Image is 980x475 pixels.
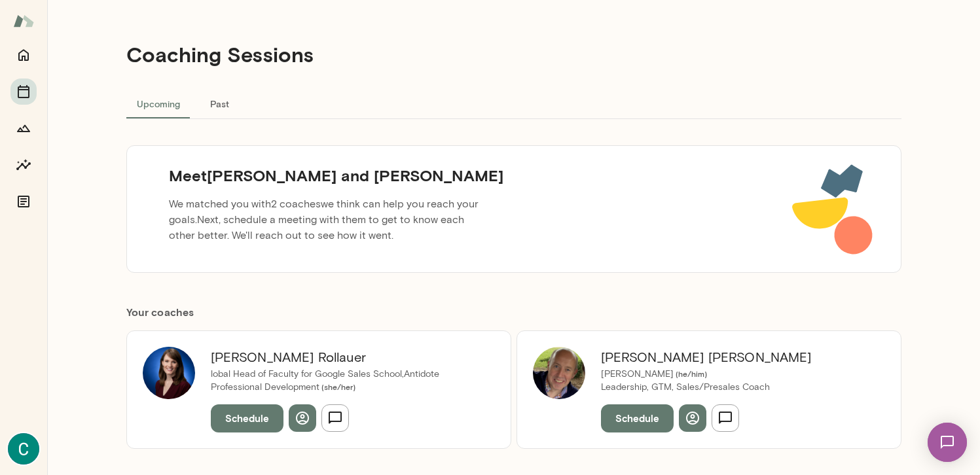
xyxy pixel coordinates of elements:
h5: Meet [PERSON_NAME] and [PERSON_NAME] [158,165,514,186]
h6: [PERSON_NAME] Rollauer [211,347,479,368]
p: lobal Head of Faculty for Google Sales School, Antidote Professional Development [211,368,479,394]
p: Leadership, GTM, Sales/Presales Coach [601,381,812,394]
button: View profile [289,404,316,432]
img: Mento [13,9,34,33]
p: We matched you with 2 coaches we think can help you reach your goals. Next, schedule a meeting wi... [158,191,494,249]
h6: [PERSON_NAME] [PERSON_NAME] [601,347,812,368]
img: Colleen Connolly [8,433,39,465]
button: Schedule [211,404,283,432]
button: Documents [10,188,37,215]
div: basic tabs example [126,88,901,119]
button: Past [191,88,249,119]
p: [PERSON_NAME] [601,368,812,381]
button: Upcoming [126,88,191,119]
img: David McPherson [533,347,585,399]
button: Insights [10,152,37,178]
span: ( he/him ) [674,369,707,378]
button: View profile [679,404,706,432]
img: Julie Rollauer [143,347,195,399]
button: Home [10,42,37,68]
button: Growth Plan [10,115,37,141]
img: meet [791,162,875,256]
span: ( she/her ) [319,382,355,391]
h6: Your coach es [126,304,901,320]
button: Send message [321,404,349,432]
h4: Coaching Sessions [126,42,314,67]
button: Send message [712,404,739,432]
button: Sessions [10,79,37,105]
button: Schedule [601,404,674,432]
